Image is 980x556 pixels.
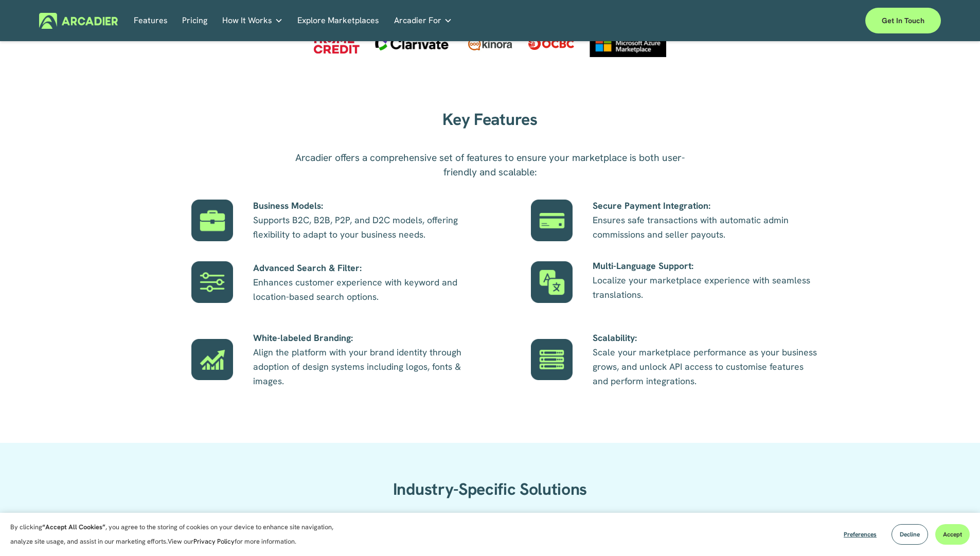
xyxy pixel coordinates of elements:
[253,332,353,344] strong: White-labeled Branding:
[253,199,480,242] p: Supports B2C, B2B, P2P, and D2C models, offering flexibility to adapt to your business needs.
[593,331,819,388] p: Scale your marketplace performance as your business grows, and unlock API access to customise fea...
[836,524,884,545] button: Preferences
[297,13,379,29] a: Explore Marketplaces
[39,13,118,29] img: Arcadier
[593,259,819,302] p: Localize your marketplace experience with seamless translations.
[394,13,452,29] a: folder dropdown
[134,13,168,29] a: Features
[253,200,323,211] strong: Business Models:
[844,530,877,539] span: Preferences
[253,331,480,388] p: Align the platform with your brand identity through adoption of design systems including logos, f...
[593,200,710,211] strong: Secure Payment Integration:
[10,520,345,549] p: By clicking , you agree to the storing of cookies on your device to enhance site navigation, anal...
[394,13,441,28] span: Arcadier For
[865,8,941,33] a: Get in touch
[593,260,693,272] strong: Multi-Language Support:
[593,199,819,242] p: Ensures safe transactions with automatic admin commissions and seller payouts.
[892,524,928,545] button: Decline
[42,523,105,531] strong: “Accept All Cookies”
[442,109,537,130] strong: Key Features
[900,530,920,539] span: Decline
[593,332,637,344] strong: Scalability:
[929,507,980,556] iframe: Chat Widget
[182,13,207,29] a: Pricing
[346,479,634,500] h2: Industry-Specific Solutions
[222,13,283,29] a: folder dropdown
[222,13,272,28] span: How It Works
[253,262,362,274] strong: Advanced Search & Filter:
[193,537,235,546] a: Privacy Policy
[284,151,696,180] p: Arcadier offers a comprehensive set of features to ensure your marketplace is both user-friendly ...
[253,261,480,304] p: Enhances customer experience with keyword and location-based search options.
